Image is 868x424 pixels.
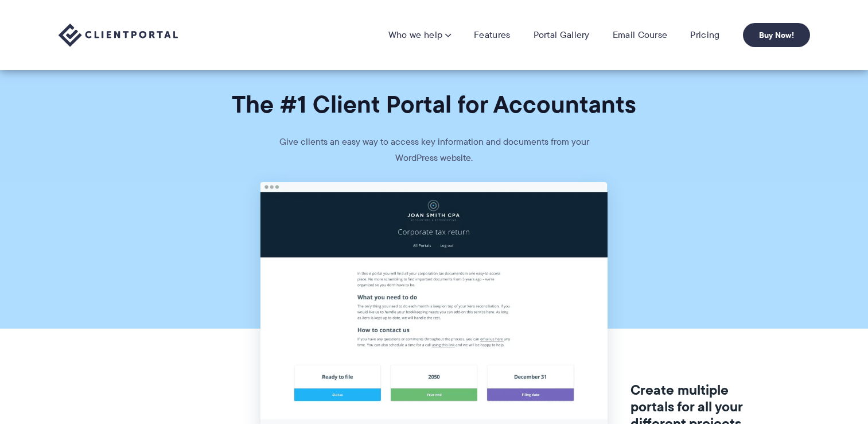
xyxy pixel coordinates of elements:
a: Email Course [613,29,668,41]
a: Features [474,29,510,41]
a: Who we help [388,29,451,41]
a: Portal Gallery [534,29,590,41]
a: Pricing [690,29,719,41]
p: Give clients an easy way to access key information and documents from your WordPress website. [262,134,606,182]
a: Buy Now! [743,23,810,47]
